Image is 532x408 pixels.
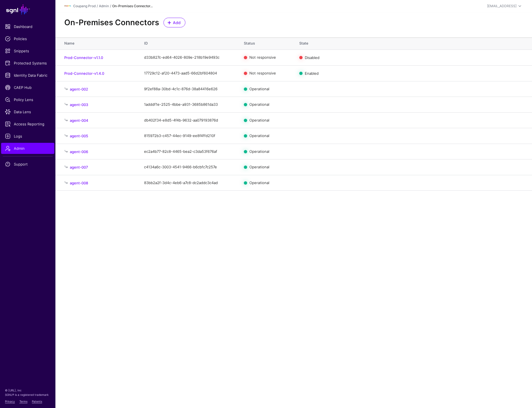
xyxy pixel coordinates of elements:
span: Disabled [305,55,319,60]
a: SGNL [3,3,52,16]
a: Identity Data Fabric [1,70,54,81]
p: © [URL], Inc [5,388,50,392]
div: Operational [247,180,288,186]
th: Status [238,37,294,50]
a: Patents [32,400,42,403]
span: Dashboard [5,24,50,29]
td: 83bb2a2f-3d4c-4eb6-a7c8-dc2addc3c4ad [139,175,238,191]
p: SGNL® is a registered trademark [5,392,50,397]
a: agent-004 [70,118,88,123]
a: Coupang Prod [73,4,96,8]
a: Access Reporting [1,118,54,130]
span: Policy Lens [5,97,50,102]
a: Policy Lens [1,94,54,105]
div: / [109,4,112,9]
span: Snippets [5,48,50,54]
div: Not responsive [247,55,288,60]
div: Operational [247,102,288,107]
a: agent-007 [70,165,88,169]
span: Logs [5,133,50,139]
a: agent-002 [70,87,88,91]
td: db402f34-e8d5-4f4b-9632-aa079193876d [139,112,238,128]
span: Access Reporting [5,121,50,127]
a: Admin [1,143,54,154]
span: Add [172,20,181,25]
a: Data Lens [1,106,54,117]
span: Admin [5,146,50,151]
a: Terms [19,400,27,403]
span: Policies [5,36,50,42]
td: c4134a6c-3003-4541-9466-b6cbfc7c257e [139,159,238,175]
a: agent-006 [70,149,88,154]
div: Not responsive [247,71,288,76]
a: agent-008 [70,181,88,185]
td: 815972b3-c457-44ec-9149-ee8f4ffd210f [139,128,238,144]
td: 9f2ef88a-30bd-4c1c-876d-38a84416e626 [139,81,238,97]
div: Operational [247,118,288,123]
td: d33b827c-ed64-4026-809e-218b19e9493c [139,50,238,65]
a: Admin [99,4,109,8]
div: [EMAIL_ADDRESS] [487,4,516,9]
img: svg+xml;base64,PHN2ZyBpZD0iTG9nbyIgeG1sbnM9Imh0dHA6Ly93d3cudzMub3JnLzIwMDAvc3ZnIiB3aWR0aD0iMTIxLj... [64,3,71,9]
th: Name [55,37,139,50]
td: ec2a4b77-82c8-4465-bea2-c3da53f676af [139,144,238,159]
div: Operational [247,164,288,170]
th: ID [139,37,238,50]
a: Logs [1,131,54,142]
div: Operational [247,133,288,139]
strong: On-Premises Connector... [112,4,153,8]
a: Snippets [1,45,54,56]
div: Operational [247,149,288,154]
a: Privacy [5,400,15,403]
a: Prod-Connector-v1.4.0 [64,71,104,76]
a: CAEP Hub [1,82,54,93]
div: Operational [247,86,288,92]
td: 1adddf1e-2525-4bbe-a931-3685b861da33 [139,97,238,113]
div: / [96,4,99,9]
a: agent-003 [70,102,88,107]
span: Enabled [305,71,319,75]
a: Dashboard [1,21,54,32]
th: State [294,37,532,50]
span: Identity Data Fabric [5,73,50,78]
a: agent-005 [70,134,88,138]
a: Policies [1,33,54,44]
span: Protected Systems [5,60,50,66]
a: Prod-Connector-v1.1.0 [64,55,103,60]
h2: On-Premises Connectors [64,18,159,27]
span: Support [5,161,50,167]
td: 17729c12-af20-4473-aad5-66d2bf604804 [139,65,238,81]
span: CAEP Hub [5,85,50,90]
a: Protected Systems [1,58,54,69]
span: Data Lens [5,109,50,115]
